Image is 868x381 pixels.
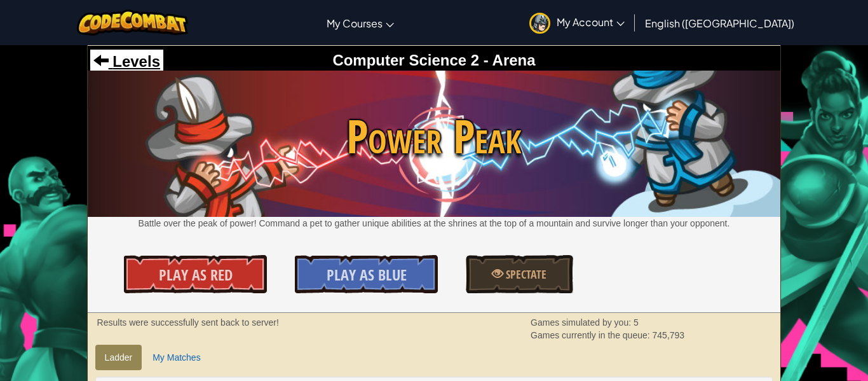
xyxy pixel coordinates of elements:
img: Power Peak [88,71,781,217]
span: Games simulated by you: [531,317,634,328]
img: CodeCombat logo [77,10,188,36]
span: Spectate [503,267,546,282]
a: My Matches [143,345,210,370]
a: My Courses [320,6,400,40]
span: 5 [634,317,639,328]
span: My Courses [327,17,383,30]
a: Levels [93,53,160,70]
span: Play As Blue [327,265,407,285]
span: - Arena [479,52,535,69]
span: Power Peak [88,104,781,169]
span: Games currently in the queue: [531,330,652,340]
span: Levels [109,53,160,70]
strong: Results were successfully sent back to server! [97,317,279,328]
a: English ([GEOGRAPHIC_DATA]) [639,6,801,40]
span: English ([GEOGRAPHIC_DATA]) [645,17,794,30]
a: My Account [523,3,631,43]
a: Ladder [95,345,142,370]
p: Battle over the peak of power! Command a pet to gather unique abilities at the shrines at the top... [88,217,781,230]
span: Computer Science 2 [332,52,479,69]
img: avatar [529,13,550,34]
span: 745,793 [653,330,685,340]
span: Play As Red [159,265,233,285]
a: Spectate [466,255,573,293]
span: My Account [557,15,625,29]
